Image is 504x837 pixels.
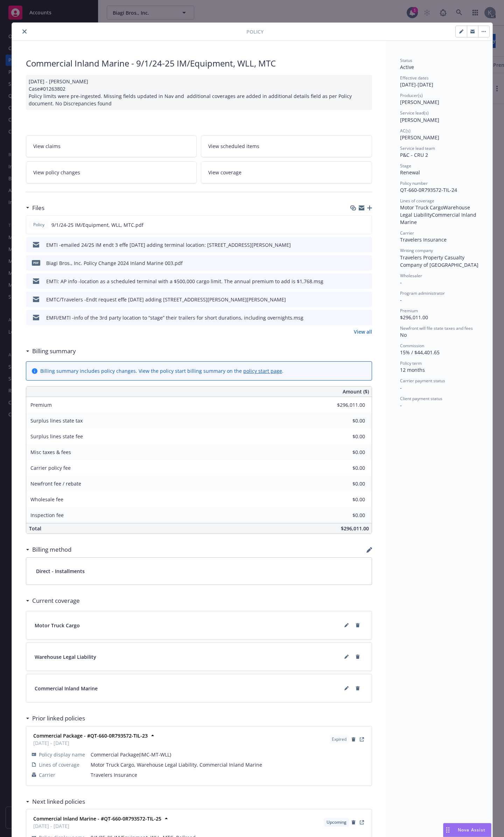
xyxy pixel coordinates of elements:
a: View coverage [201,161,372,183]
div: Direct - Installments [26,558,372,585]
span: Surplus lines state tax [30,417,83,424]
div: Next linked policies [26,797,85,806]
div: [DATE] - [DATE] [400,75,478,88]
span: Commission [400,343,424,349]
span: QT-660-0R793572-TIL-24 [400,187,457,193]
span: Carrier [39,771,55,779]
div: EMFI/EMTI -info of the 3rd party location to “stage” their trailers for short durations, includin... [46,314,303,321]
span: Motor Truck Cargo, Warehouse Legal Liability, Commercial Inland Marine [91,761,366,768]
div: [DATE] - [PERSON_NAME] Case#01263802 Policy limits were pre-ingested. Missing fields updated in N... [26,75,372,110]
span: View policy changes [33,169,80,176]
button: download file [352,296,357,303]
button: download file [352,278,357,285]
span: Premium [400,308,418,314]
strong: Commercial Inland Marine - #QT-660-0R793572-TIL-25 [33,815,161,822]
span: Newfront will file state taxes and fees [400,325,473,331]
button: download file [351,221,357,229]
span: Stage [400,163,411,169]
span: Active [400,64,414,70]
span: 12 months [400,367,425,373]
span: Travelers Property Casualty Company of [GEOGRAPHIC_DATA] [400,254,478,268]
input: 0.00 [324,416,369,426]
span: View coverage [208,169,241,176]
span: Expired [332,736,346,742]
input: 0.00 [324,494,369,505]
div: Billing method [26,545,71,554]
span: pdf [32,260,40,265]
span: Policy [32,222,46,228]
input: 0.00 [324,447,369,458]
span: Commercial Inland Marine [35,685,98,692]
span: [DATE] - [DATE] [33,822,161,830]
a: View Policy [358,735,366,744]
span: Surplus lines state fee [30,433,83,440]
input: 0.00 [324,400,369,410]
span: - [400,279,402,286]
span: Client payment status [400,396,442,402]
span: Status [400,57,412,63]
a: View all [354,328,372,335]
span: Program administrator [400,290,445,296]
span: View claims [33,142,61,150]
div: Drag to move [443,823,452,837]
div: EMTC/Travelers -Endt request effe [DATE] adding [STREET_ADDRESS][PERSON_NAME][PERSON_NAME] [46,296,286,303]
h3: Files [32,203,44,212]
button: preview file [363,314,369,321]
a: View Policy [358,818,366,826]
span: 9/1/24-25 IM/Equipment, WLL, MTC.pdf [51,221,143,229]
span: [PERSON_NAME] [400,99,439,105]
span: - [400,297,402,303]
span: Premium [30,402,52,408]
div: Files [26,203,44,212]
span: Warehouse Legal Liability [400,204,471,218]
span: Wholesale fee [30,496,63,503]
span: [PERSON_NAME] [400,117,439,123]
h3: Billing summary [32,347,76,356]
span: Renewal [400,169,420,176]
span: - [400,402,402,409]
div: Billing summary [26,347,76,356]
span: Service lead team [400,145,435,151]
span: No [400,332,407,338]
button: Nova Assist [443,823,491,837]
button: preview file [363,241,369,249]
button: close [20,27,29,36]
button: download file [352,314,357,321]
span: - [400,384,402,391]
span: Warehouse Legal Liability [35,653,96,661]
span: Nova Assist [458,827,485,833]
span: Motor Truck Cargo [35,622,80,629]
input: 0.00 [324,479,369,489]
span: Travelers Insurance [91,771,366,779]
button: preview file [363,296,369,303]
strong: Commercial Package - #QT-660-0R793572-TIL-23 [33,732,148,739]
span: Producer(s) [400,92,423,98]
input: 0.00 [324,510,369,521]
span: Upcoming [327,819,346,825]
button: preview file [363,259,369,267]
a: View claims [26,135,197,157]
span: Travelers Insurance [400,236,447,243]
span: Lines of coverage [400,198,434,204]
div: Commercial Inland Marine - 9/1/24-25 IM/Equipment, WLL, MTC [26,57,372,69]
span: Wholesaler [400,273,422,279]
span: Carrier payment status [400,378,445,384]
span: Inspection fee [30,512,64,518]
div: Biagi Bros., Inc. Policy Change 2024 Inland Marine 003.pdf [46,259,183,267]
span: Policy display name [39,751,85,758]
span: Writing company [400,247,433,253]
span: Total [29,525,41,532]
h3: Current coverage [32,596,80,605]
span: Service lead(s) [400,110,429,116]
span: Policy term [400,360,422,366]
span: AC(s) [400,128,411,134]
span: [PERSON_NAME] [400,134,439,141]
span: [DATE] - [DATE] [33,739,148,747]
input: 0.00 [324,463,369,473]
span: Lines of coverage [39,761,79,768]
input: 0.00 [324,431,369,442]
span: Policy number [400,180,428,186]
a: policy start page [243,368,282,374]
span: $296,011.00 [400,314,428,321]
